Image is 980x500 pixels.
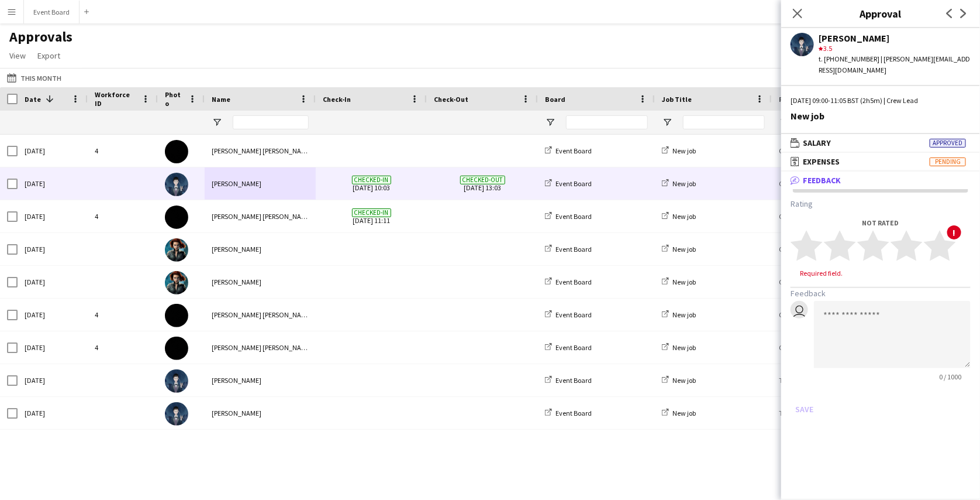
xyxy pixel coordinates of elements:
input: Name Filter Input [233,115,309,129]
a: Event Board [545,310,592,319]
div: 4 [88,331,158,364]
span: Check-Out [434,95,468,104]
button: This Month [5,71,64,85]
div: [PERSON_NAME] [819,33,971,43]
div: [DATE] [18,299,88,331]
span: New job [672,278,696,286]
span: Event Board [555,278,592,286]
div: Crew Lead [772,299,889,331]
span: Event Board [555,376,592,385]
img: Oswald Cobblepot [165,173,188,196]
mat-expansion-panel-header: Feedback [781,172,980,189]
div: [PERSON_NAME] [205,167,316,200]
a: Event Board [545,343,592,352]
input: Board Filter Input [566,115,648,129]
div: [PERSON_NAME] [PERSON_NAME] [205,135,316,167]
div: [DATE] [18,364,88,396]
div: Crew Lead [772,200,889,232]
a: Event Board [545,245,592,254]
span: New job [672,212,696,221]
span: Board [545,95,565,104]
mat-expansion-panel-header: ExpensesPending [781,153,980,170]
img: Amanda Briggs [165,238,188,262]
a: New job [662,310,696,319]
span: New job [672,146,696,155]
span: Event Board [555,212,592,221]
div: 4 [88,135,158,167]
a: Event Board [545,376,592,385]
span: Event Board [555,245,592,254]
div: Crew Lead [772,331,889,364]
div: Crew Lead [772,135,889,167]
div: Crew Lead [772,266,889,298]
div: [PERSON_NAME] [PERSON_NAME] [205,299,316,331]
h3: Rating [791,198,971,209]
a: New job [662,179,696,188]
span: Approved [930,139,966,148]
span: Event Board [555,409,592,417]
span: [DATE] 11:11 [323,200,420,232]
div: 4 [88,200,158,232]
div: [DATE] [18,167,88,200]
div: Team leader $6 day/$7 night [772,397,889,429]
span: Checked-in [352,176,391,184]
span: Feedback [803,175,841,186]
span: Event Board [555,343,592,352]
div: t. [PHONE_NUMBER] | [PERSON_NAME][EMAIL_ADDRESS][DOMAIN_NAME] [819,54,971,75]
a: Export [33,48,65,63]
div: New job [791,111,971,121]
span: [DATE] 13:03 [434,167,531,200]
button: Open Filter Menu [662,117,672,128]
span: Pending [930,157,966,166]
span: Expenses [803,156,840,167]
div: [DATE] [18,233,88,265]
span: New job [672,343,696,352]
div: Not rated [791,218,971,227]
div: [PERSON_NAME] [205,266,316,298]
div: [PERSON_NAME] [PERSON_NAME] [205,200,316,232]
span: Check-In [323,95,351,104]
a: Event Board [545,179,592,188]
div: 4 [88,299,158,331]
h3: Feedback [791,288,971,299]
span: Event Board [555,179,592,188]
div: [PERSON_NAME] [205,233,316,265]
div: 3.5 [819,43,971,54]
span: New job [672,310,696,319]
a: New job [662,278,696,286]
span: 0 / 1000 [930,372,971,381]
img: Oswald Cobblepot [165,369,188,393]
button: Open Filter Menu [212,117,222,128]
span: Role [779,95,793,104]
div: Team leader $6 day/$7 night [772,364,889,396]
img: Mary Jane [165,206,188,229]
span: New job [672,409,696,417]
a: Event Board [545,212,592,221]
span: Job Title [662,95,692,104]
h3: Approval [781,6,980,21]
span: New job [672,179,696,188]
div: [DATE] [18,331,88,364]
img: Amanda Briggs [165,271,188,294]
a: New job [662,212,696,221]
a: New job [662,245,696,254]
div: Crew Lead [772,167,889,200]
div: [PERSON_NAME] [205,364,316,396]
button: Event Board [24,1,80,23]
img: Oswald Cobblepot [165,402,188,426]
a: New job [662,409,696,417]
span: [DATE] 10:03 [323,167,420,200]
span: Workforce ID [95,90,137,108]
span: New job [672,245,696,254]
a: New job [662,343,696,352]
div: [DATE] [18,200,88,232]
img: Mary Jane [165,140,188,163]
div: Feedback [781,189,980,428]
div: [DATE] 09:00-11:05 BST (2h5m) | Crew Lead [791,95,971,106]
a: Event Board [545,146,592,155]
span: Event Board [555,310,592,319]
span: Event Board [555,146,592,155]
span: View [9,50,26,61]
a: View [5,48,30,63]
span: Checked-in [352,208,391,217]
